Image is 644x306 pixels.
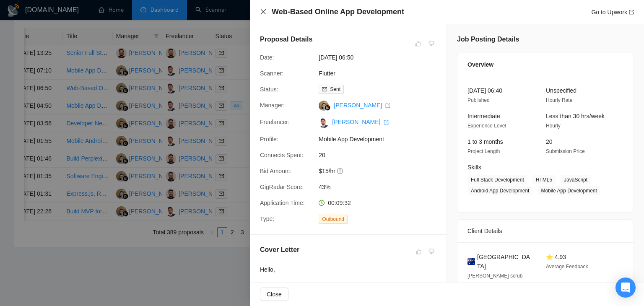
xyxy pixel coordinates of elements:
[467,97,490,103] span: Published
[319,215,348,224] span: Outbound
[319,135,444,144] span: Mobile App Development
[467,273,522,288] span: [PERSON_NAME] scrub 02:45 AM
[538,186,600,195] span: Mobile App Development
[322,87,327,92] span: mail
[319,200,325,206] span: clock-circle
[546,123,561,129] span: Hourly
[467,123,506,129] span: Experience Level
[467,186,532,195] span: Android App Development
[260,288,288,301] button: Close
[272,7,404,17] h4: Web-Based Online App Development
[260,8,267,15] span: close
[319,166,444,176] span: $15/hr
[260,136,278,143] span: Profile:
[467,257,475,266] img: 🇦🇺
[532,175,556,184] span: HTML5
[332,119,389,125] a: [PERSON_NAME] export
[330,86,340,92] span: Sent
[477,252,532,271] span: [GEOGRAPHIC_DATA]
[260,119,290,125] span: Freelancer:
[467,220,623,242] div: Client Details
[319,150,444,160] span: 20
[319,53,444,62] span: [DATE] 06:50
[467,60,493,69] span: Overview
[260,102,285,109] span: Manager:
[546,113,605,119] span: Less than 30 hrs/week
[260,70,283,77] span: Scanner:
[591,9,634,16] a: Go to Upworkexport
[260,200,305,206] span: Application Time:
[260,184,304,190] span: GigRadar Score:
[267,290,282,299] span: Close
[467,113,500,119] span: Intermediate
[260,245,299,255] h5: Cover Letter
[546,254,566,260] span: ⭐ 4.93
[561,175,591,184] span: JavaScript
[546,87,576,94] span: Unspecified
[457,34,519,44] h5: Job Posting Details
[546,138,553,145] span: 20
[384,120,389,125] span: export
[385,103,390,108] span: export
[319,182,444,192] span: 43%
[546,97,572,103] span: Hourly Rate
[325,105,330,111] img: gigradar-bm.png
[260,54,274,61] span: Date:
[467,138,503,145] span: 1 to 3 months
[546,148,585,154] span: Submission Price
[467,164,481,171] span: Skills
[467,175,527,184] span: Full Stack Development
[615,277,636,298] div: Open Intercom Messenger
[319,118,329,128] img: c1MSmfSkBa-_Vn8ErhiywlyWfhtOihQPJ8VL00_RnJAHe_BOPm6DM4imQAwRyukePe
[260,168,292,174] span: Bid Amount:
[319,70,335,77] a: Flutter
[334,102,390,109] a: [PERSON_NAME] export
[629,10,634,15] span: export
[260,8,267,16] button: Close
[337,168,344,174] span: question-circle
[260,86,278,93] span: Status:
[546,264,588,270] span: Average Feedback
[260,34,312,44] h5: Proposal Details
[467,87,502,94] span: [DATE] 06:40
[467,148,500,154] span: Project Length
[328,200,351,206] span: 00:09:32
[260,152,304,158] span: Connects Spent:
[260,215,274,222] span: Type:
